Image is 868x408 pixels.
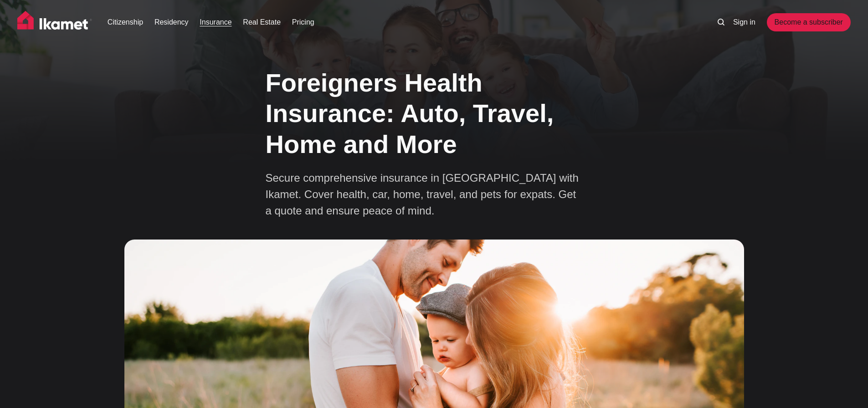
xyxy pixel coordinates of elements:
[200,17,231,28] a: Insurance
[292,17,314,28] a: Pricing
[767,13,851,31] a: Become a subscriber
[266,170,585,219] p: Secure comprehensive insurance in [GEOGRAPHIC_DATA] with Ikamet. Cover health, car, home, travel,...
[108,17,143,28] a: Citizenship
[733,17,755,28] a: Sign in
[266,67,603,159] h1: Foreigners Health Insurance: Auto, Travel, Home and More
[17,11,92,34] img: Ikamet home
[243,17,281,28] a: Real Estate
[154,17,189,28] a: Residency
